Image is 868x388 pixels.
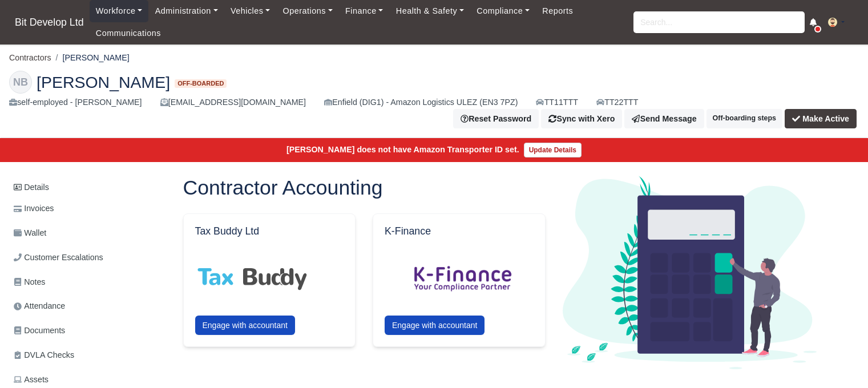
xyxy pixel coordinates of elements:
[9,271,136,293] a: Notes
[9,295,136,317] a: Attendance
[706,109,782,128] button: Off-boarding steps
[14,349,74,362] span: DVLA Checks
[14,202,54,215] span: Invoices
[14,373,49,386] span: Assets
[9,344,136,366] a: DVLA Checks
[785,109,857,128] button: Make Active
[536,96,578,109] a: TT11TTT
[37,74,170,90] span: [PERSON_NAME]
[524,143,582,157] a: Update Details
[9,11,90,34] a: Bit Develop Ltd
[90,22,168,45] a: Communications
[596,96,639,109] a: TT22TTT
[9,96,142,109] div: self-employed - [PERSON_NAME]
[324,96,518,109] div: Enfield (DIG1) - Amazon Logistics ULEZ (EN3 7PZ)
[14,251,103,264] span: Customer Escalations
[9,222,136,244] a: Wallet
[1,62,867,138] div: Nick Baldjiev
[385,316,485,335] button: Engage with accountant
[9,246,136,269] a: Customer Escalations
[195,316,295,335] button: Engage with accountant
[624,109,704,128] a: Send Message
[9,197,136,220] a: Invoices
[9,71,32,94] div: NB
[633,11,805,33] input: Search...
[14,276,45,289] span: Notes
[14,300,65,313] span: Attendance
[14,324,65,337] span: Documents
[9,320,136,342] a: Documents
[51,51,130,64] li: [PERSON_NAME]
[14,227,46,240] span: Wallet
[541,109,622,128] button: Sync with Xero
[9,177,136,198] a: Details
[453,109,539,128] button: Reset Password
[385,225,534,237] h5: K-Finance
[175,79,227,88] span: Off-boarded
[183,176,546,200] h1: Contractor Accounting
[160,96,306,109] div: [EMAIL_ADDRESS][DOMAIN_NAME]
[9,53,51,62] a: Contractors
[195,225,344,237] h5: Tax Buddy Ltd
[811,333,868,388] iframe: Chat Widget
